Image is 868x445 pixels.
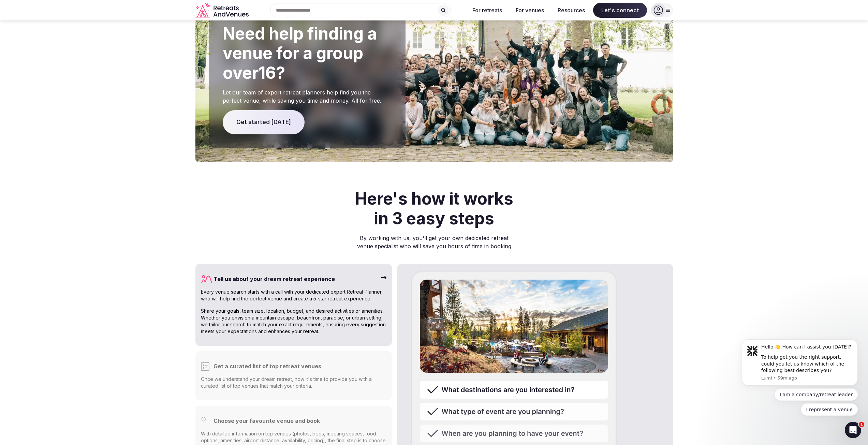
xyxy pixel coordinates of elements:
[510,3,549,18] button: For venues
[201,308,387,335] p: Share your goals, team size, location, budget, and desired activities or amenities. Whether you e...
[467,3,507,18] button: For retreats
[214,362,321,370] h3: Get a curated list of top retreat venues
[214,417,320,425] h3: Choose your favourite venue and book
[214,275,335,283] h3: Tell us about your dream retreat experience
[593,3,647,18] span: Let's connect
[223,119,305,125] a: Get started [DATE]
[552,3,590,18] button: Resources
[859,422,864,427] span: 1
[845,422,861,438] iframe: Intercom live chat
[201,376,387,389] p: Once we understand your dream retreat, now it's time to provide you with a curated list of top ve...
[223,24,392,83] h2: Need help finding a venue for a group over 16 ?
[195,3,250,18] svg: Retreats and Venues company logo
[195,3,250,18] a: Visit the homepage
[201,288,387,302] p: Every venue search starts with a call with your dedicated expert Retreat Planner, who will help f...
[223,88,392,105] p: Let our team of expert retreat planners help find you the perfect venue, while saving you time an...
[323,189,545,228] h2: Here's how it works in 3 easy steps
[732,302,868,427] iframe: Intercom notifications message
[323,234,545,250] p: By working with us, you'll get your own dedicated retreat venue specialist who will save you hour...
[223,110,305,135] span: Get started [DATE]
